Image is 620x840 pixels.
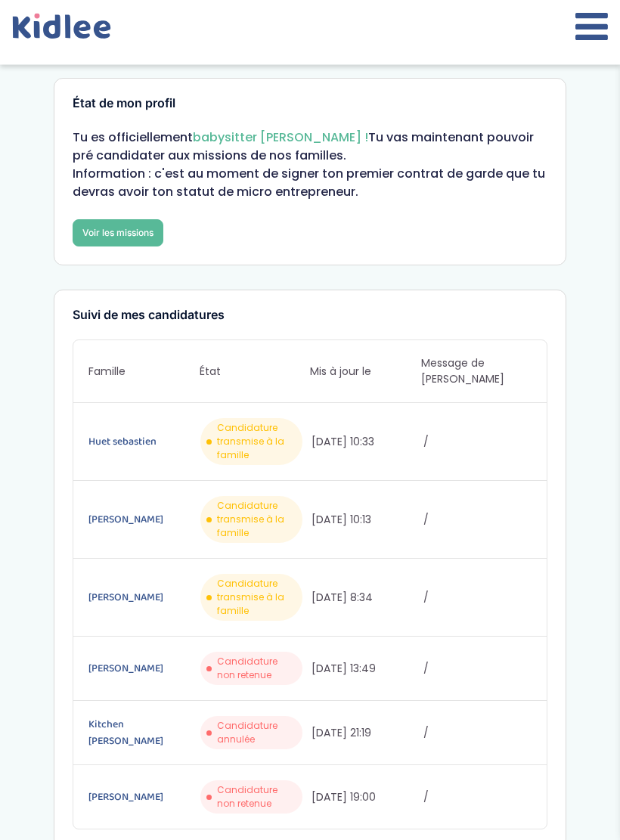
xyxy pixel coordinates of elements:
[217,784,297,811] span: Candidature non retenue
[217,422,297,463] span: Candidature transmise à la famille
[193,129,368,147] span: babysitter [PERSON_NAME] !
[310,364,421,380] span: Mis à jour le
[423,726,532,742] span: /
[312,590,420,606] span: [DATE] 8:34
[88,590,197,606] a: [PERSON_NAME]
[73,220,163,247] a: Voir les missions
[423,513,532,528] span: /
[217,500,297,541] span: Candidature transmise à la famille
[312,435,420,451] span: [DATE] 10:33
[88,717,197,750] a: Kitchen [PERSON_NAME]
[312,790,420,806] span: [DATE] 19:00
[217,720,297,747] span: Candidature annulée
[217,656,297,683] span: Candidature non retenue
[423,662,532,677] span: /
[88,789,197,806] a: [PERSON_NAME]
[217,578,297,618] span: Candidature transmise à la famille
[88,364,200,380] span: Famille
[73,309,547,323] h3: Suivi de mes candidatures
[312,662,420,677] span: [DATE] 13:49
[423,435,532,451] span: /
[73,166,547,202] p: Information : c'est au moment de signer ton premier contrat de garde que tu devras avoir ton stat...
[200,364,311,380] span: État
[312,726,420,742] span: [DATE] 21:19
[421,356,532,388] span: Message de [PERSON_NAME]
[73,98,547,111] h3: État de mon profil
[312,513,420,528] span: [DATE] 10:13
[88,661,197,677] a: [PERSON_NAME]
[73,129,547,166] p: Tu es officiellement Tu vas maintenant pouvoir pré candidater aux missions de nos familles.
[423,790,532,806] span: /
[88,434,197,451] a: Huet sebastien
[423,590,532,606] span: /
[88,512,197,528] a: [PERSON_NAME]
